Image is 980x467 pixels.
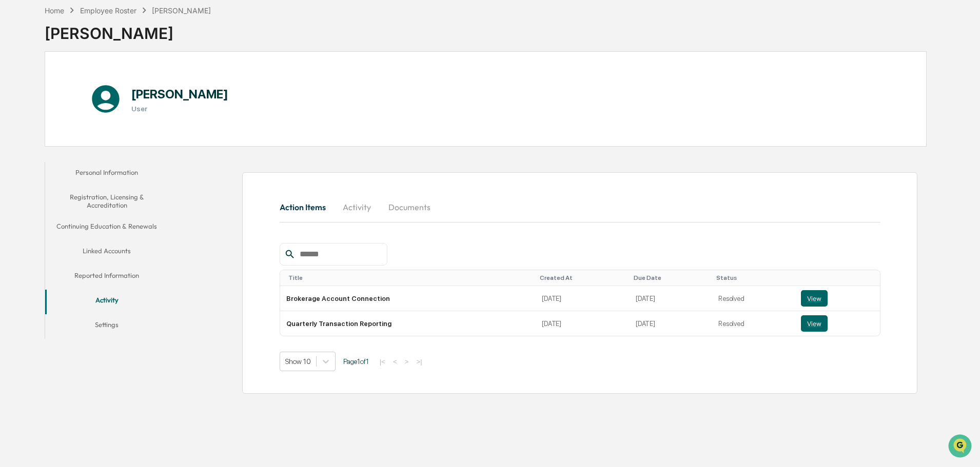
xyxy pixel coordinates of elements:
div: secondary tabs example [280,195,880,219]
div: [PERSON_NAME] [45,16,211,43]
div: 🗄️ [74,130,83,138]
button: < [390,357,400,366]
span: Page 1 of 1 [343,357,369,366]
span: Data Lookup [21,149,65,159]
span: Preclearance [21,129,66,139]
button: > [402,357,412,366]
td: [DATE] [630,311,712,336]
span: Pylon [102,174,124,181]
button: Continuing Education & Renewals [45,216,168,240]
button: Activity [45,290,168,314]
a: 🗄️Attestations [70,125,131,144]
div: 🖐️ [10,130,18,138]
div: 🔎 [10,150,18,158]
button: Documents [380,195,439,219]
div: Toggle SortBy [803,274,876,281]
td: Quarterly Transaction Reporting [280,311,536,336]
a: 🖐️Preclearance [6,125,70,144]
td: Resolved [712,311,795,336]
button: View [801,290,828,307]
span: Attestations [85,129,127,139]
button: Reported Information [45,265,168,290]
a: View [801,315,874,332]
button: Registration, Licensing & Accreditation [45,187,168,216]
div: Toggle SortBy [540,274,625,281]
button: Action Items [280,195,334,219]
td: [DATE] [536,286,630,311]
td: Resolved [712,286,795,311]
div: We're available if you need us! [35,89,130,97]
div: Start new chat [35,78,168,89]
td: [DATE] [536,311,630,336]
a: View [801,290,874,307]
div: [PERSON_NAME] [152,6,211,15]
div: Employee Roster [80,6,136,15]
td: [DATE] [630,286,712,311]
a: Powered byPylon [72,173,124,181]
td: Brokerage Account Connection [280,286,536,311]
div: Home [45,6,64,15]
h3: User [131,105,228,113]
div: Toggle SortBy [634,274,708,281]
button: View [801,315,828,332]
button: Settings [45,314,168,339]
button: Personal Information [45,162,168,187]
button: >| [413,357,425,366]
div: Toggle SortBy [716,274,791,281]
p: How can we help? [10,22,187,38]
button: |< [377,357,388,366]
iframe: Open customer support [947,433,975,461]
div: Toggle SortBy [288,274,532,281]
button: Start new chat [174,82,187,94]
button: Linked Accounts [45,240,168,265]
a: 🔎Data Lookup [6,145,69,163]
h1: [PERSON_NAME] [131,87,228,101]
div: secondary tabs example [45,162,168,339]
button: Activity [334,195,380,219]
img: 1746055101610-c473b297-6a78-478c-a979-82029cc54cd1 [10,78,29,97]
